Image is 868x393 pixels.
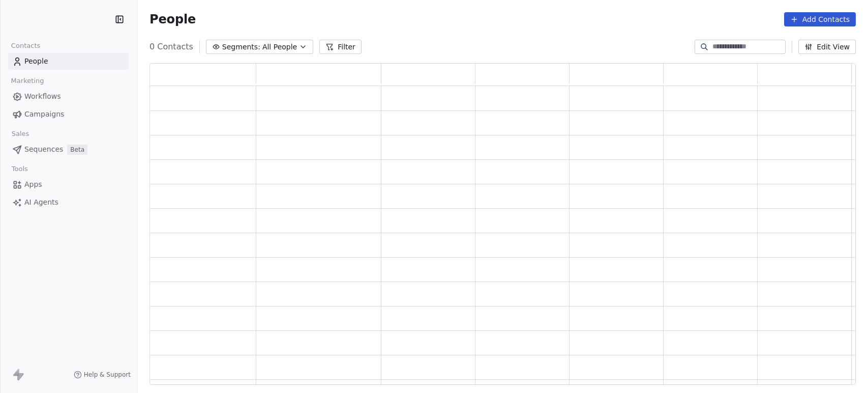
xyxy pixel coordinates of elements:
span: Apps [24,179,42,190]
a: SequencesBeta [8,141,129,158]
a: AI Agents [8,194,129,211]
a: Help & Support [74,371,131,379]
span: Sales [7,126,34,142]
span: Help & Support [84,371,131,379]
span: People [149,12,196,27]
a: Apps [8,176,129,193]
span: Segments: [222,42,260,52]
span: 0 Contacts [149,41,193,53]
span: Beta [67,145,87,155]
button: Add Contacts [784,12,856,26]
span: Tools [7,161,32,177]
span: Marketing [7,73,48,89]
a: Campaigns [8,106,129,123]
span: Sequences [24,144,63,155]
span: AI Agents [24,197,58,208]
span: Contacts [7,38,45,53]
span: People [24,56,48,67]
span: Workflows [24,91,61,102]
button: Filter [319,40,362,54]
a: Workflows [8,88,129,105]
a: People [8,53,129,70]
span: Campaigns [24,109,64,120]
button: Edit View [798,40,856,54]
span: All People [262,42,297,52]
